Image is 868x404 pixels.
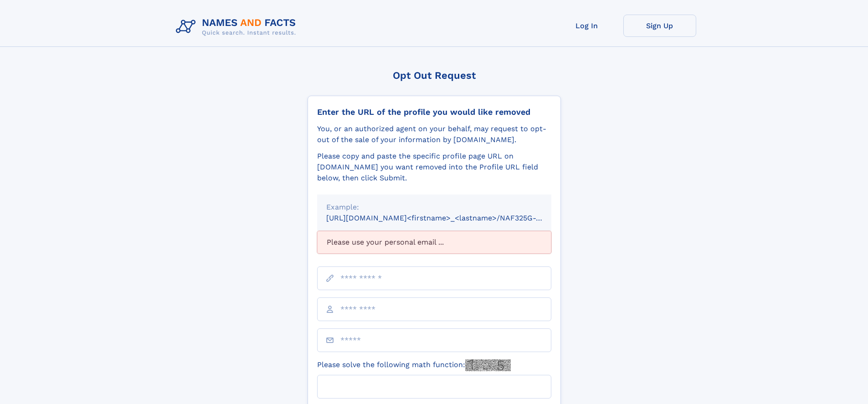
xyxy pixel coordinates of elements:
img: Logo Names and Facts [172,15,303,39]
div: Example: [326,202,542,213]
label: Please solve the following math function: [317,359,511,371]
small: [URL][DOMAIN_NAME]<firstname>_<lastname>/NAF325G-xxxxxxxx [326,214,569,222]
div: Enter the URL of the profile you would like removed [317,107,551,117]
a: Log In [550,15,623,37]
div: Please use your personal email ... [317,231,551,254]
div: Opt Out Request [308,70,561,81]
div: You, or an authorized agent on your behalf, may request to opt-out of the sale of your informatio... [317,123,551,145]
div: Please copy and paste the specific profile page URL on [DOMAIN_NAME] you want removed into the Pr... [317,151,551,184]
a: Sign Up [623,15,696,37]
